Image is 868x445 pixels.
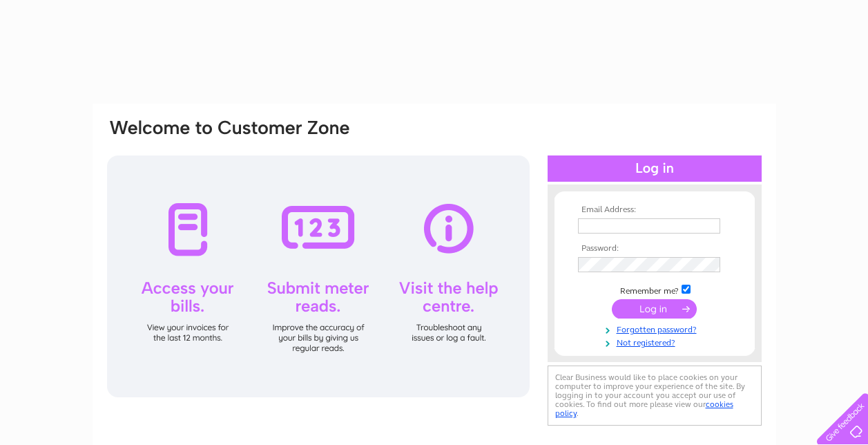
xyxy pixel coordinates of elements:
th: Email Address: [575,205,735,215]
a: Not registered? [578,335,735,348]
td: Remember me? [575,283,735,296]
a: Forgotten password? [578,322,735,335]
input: Submit [612,299,697,319]
a: cookies policy [555,399,733,418]
th: Password: [575,244,735,254]
div: Clear Business would like to place cookies on your computer to improve your experience of the sit... [548,366,762,426]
